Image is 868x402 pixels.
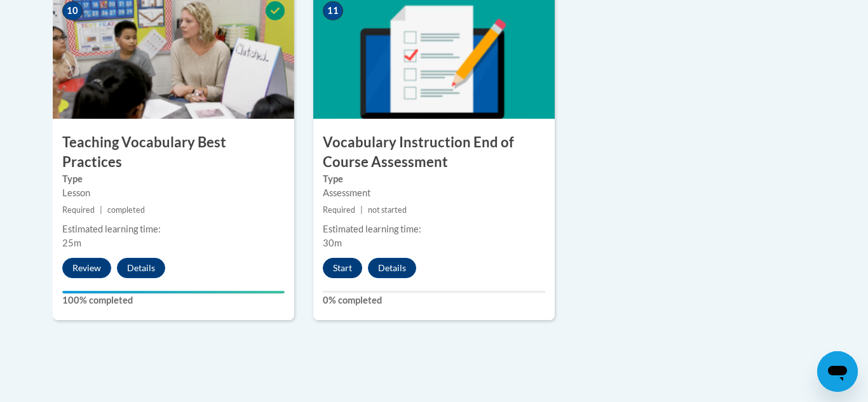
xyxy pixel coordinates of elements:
button: Start [323,258,362,278]
label: 0% completed [323,293,545,307]
button: Details [368,258,416,278]
div: Estimated learning time: [323,222,545,236]
div: Lesson [62,186,285,200]
span: Required [323,205,355,215]
span: completed [107,205,145,215]
span: Required [62,205,95,215]
button: Review [62,258,111,278]
div: Assessment [323,186,545,200]
span: 10 [62,1,83,20]
span: 11 [323,1,343,20]
h3: Vocabulary Instruction End of Course Assessment [313,133,555,172]
div: Your progress [62,291,285,293]
span: 30m [323,238,342,248]
label: 100% completed [62,293,285,307]
span: | [360,205,363,215]
button: Details [117,258,165,278]
div: Estimated learning time: [62,222,285,236]
label: Type [323,172,545,186]
span: not started [368,205,407,215]
span: | [100,205,102,215]
span: 25m [62,238,81,248]
h3: Teaching Vocabulary Best Practices [53,133,294,172]
iframe: Button to launch messaging window [817,351,858,392]
label: Type [62,172,285,186]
